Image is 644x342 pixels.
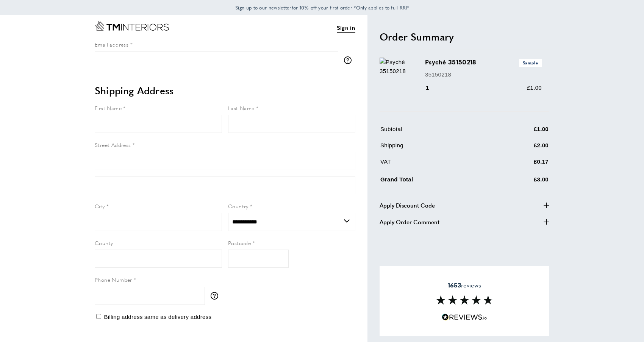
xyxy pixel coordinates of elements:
span: Last Name [228,104,255,112]
span: First Name [95,104,122,112]
span: Sign up to our newsletter [235,4,292,11]
span: City [95,202,105,210]
span: Sample [519,59,542,67]
span: Email address [95,41,128,48]
td: £0.17 [496,157,549,172]
span: Postcode [228,239,251,247]
img: Reviews.io 5 stars [442,314,487,321]
img: Reviews section [436,295,493,305]
strong: 1653 [448,281,461,289]
h3: Psyché 35150218 [425,58,542,67]
td: £2.00 [496,141,549,156]
span: Apply Discount Code [380,201,435,210]
td: Shipping [380,141,496,156]
td: Subtotal [380,125,496,139]
span: Billing address same as delivery address [104,314,211,320]
span: for 10% off your first order *Only applies to full RRP [235,4,409,11]
p: 35150218 [425,70,542,79]
span: Street Address [95,141,131,148]
h2: Shipping Address [95,84,355,97]
span: County [95,239,113,247]
button: More information [211,292,222,300]
a: Sign up to our newsletter [235,4,292,11]
td: VAT [380,157,496,172]
button: More information [344,56,355,64]
img: Psyché 35150218 [380,58,417,76]
td: £1.00 [496,125,549,139]
input: Billing address same as delivery address [96,314,101,319]
a: Sign in [337,23,355,33]
span: £1.00 [527,84,542,91]
div: 1 [425,83,440,92]
h2: Order Summary [380,30,549,44]
span: Apply Order Comment [380,217,439,226]
span: Country [228,202,249,210]
a: Go to Home page [95,21,169,31]
td: £3.00 [496,173,549,190]
span: reviews [448,281,481,289]
td: Grand Total [380,173,496,190]
span: Phone Number [95,276,132,283]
